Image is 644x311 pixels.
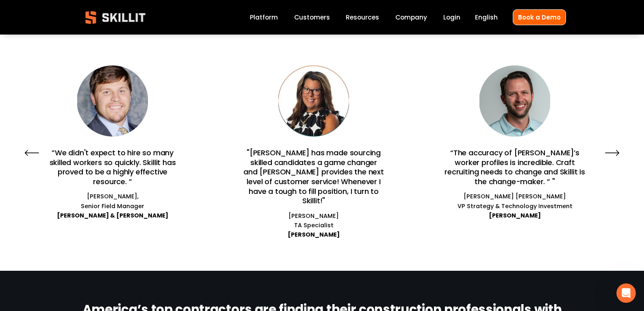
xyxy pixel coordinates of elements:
a: Platform [250,12,278,23]
span: Resources [346,13,379,22]
iframe: Intercom live chat [616,283,636,303]
a: folder dropdown [346,12,379,23]
a: Customers [294,12,330,23]
img: Skillit [78,5,152,30]
div: language picker [475,12,498,23]
button: Previous [20,141,44,165]
a: Company [395,12,427,23]
button: Next [600,141,624,165]
a: Login [443,12,460,23]
span: English [475,13,498,22]
a: Book a Demo [513,9,566,25]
